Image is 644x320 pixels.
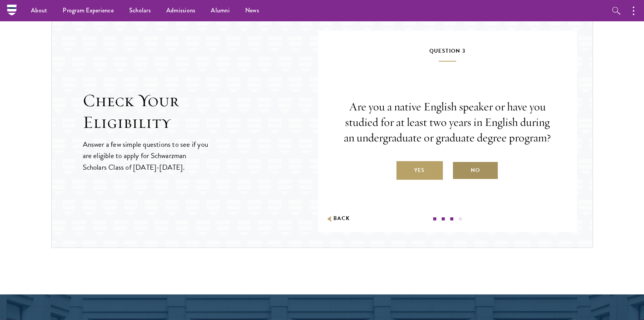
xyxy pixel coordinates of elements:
[341,46,554,62] h5: Question 3
[452,161,499,180] label: No
[396,161,443,180] label: Yes
[83,139,209,172] p: Answer a few simple questions to see if you are eligible to apply for Schwarzman Scholars Class o...
[341,99,554,146] p: Are you a native English speaker or have you studied for at least two years in English during an ...
[83,90,318,133] h2: Check Your Eligibility
[326,215,350,223] button: Back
